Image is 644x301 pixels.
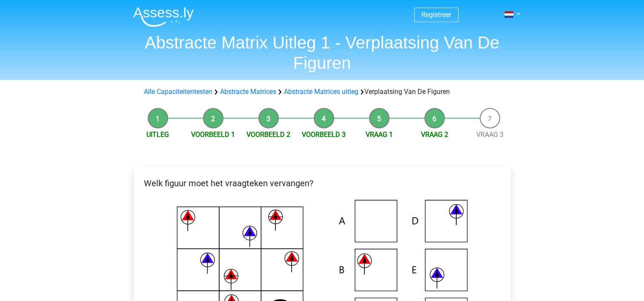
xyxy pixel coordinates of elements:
[421,131,448,139] a: Vraag 2
[246,131,290,139] a: Voorbeeld 2
[140,177,504,190] p: Welk figuur moet het vraagteken vervangen?
[476,131,504,139] a: Vraag 3
[191,131,235,139] a: Voorbeeld 1
[133,7,194,27] img: Assessly
[302,131,346,139] a: Voorbeeld 3
[146,131,169,139] a: Uitleg
[284,88,358,96] a: Abstracte Matrices uitleg
[220,88,276,96] a: Abstracte Matrices
[126,32,518,73] h1: Abstracte Matrix Uitleg 1 - Verplaatsing Van De Figuren
[144,88,212,96] a: Alle Capaciteitentesten
[366,131,393,139] a: Vraag 1
[421,11,451,19] a: Registreer
[140,87,504,97] div: Verplaatsing Van De Figuren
